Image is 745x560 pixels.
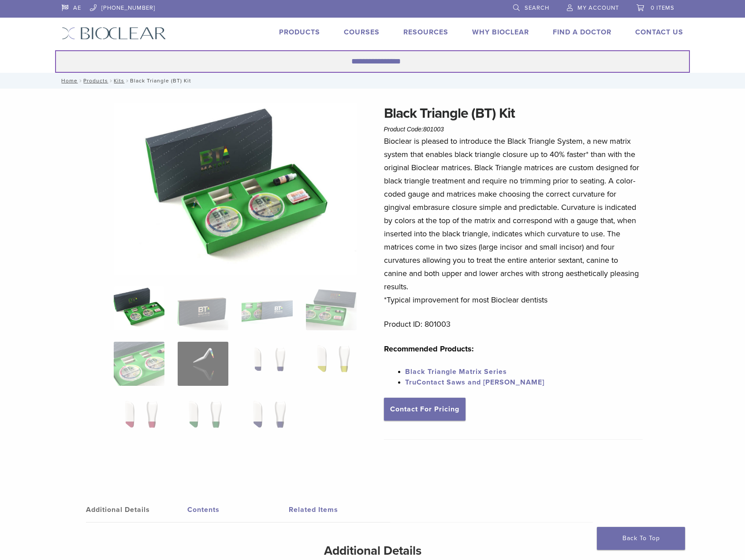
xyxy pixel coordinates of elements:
[242,286,292,330] img: Black Triangle (BT) Kit - Image 3
[405,367,507,376] a: Black Triangle Matrix Series
[114,103,357,275] img: Intro Black Triangle Kit-6 - Copy
[178,342,228,386] img: Black Triangle (BT) Kit - Image 6
[114,78,124,84] a: Kits
[384,398,466,421] a: Contact For Pricing
[114,397,164,441] img: Black Triangle (BT) Kit - Image 9
[289,497,390,522] a: Related Items
[178,397,228,441] img: Black Triangle (BT) Kit - Image 10
[384,134,643,306] p: Bioclear is pleased to introduce the Black Triangle System, a new matrix system that enables blac...
[306,286,357,330] img: Black Triangle (BT) Kit - Image 4
[525,4,549,11] span: Search
[384,317,643,331] p: Product ID: 801003
[242,397,292,441] img: Black Triangle (BT) Kit - Image 11
[405,378,544,387] a: TruContact Saws and [PERSON_NAME]
[62,27,166,40] img: Bioclear
[577,4,619,11] span: My Account
[472,28,529,37] a: Why Bioclear
[344,28,380,37] a: Courses
[78,78,83,83] span: /
[306,342,357,386] img: Black Triangle (BT) Kit - Image 8
[86,497,187,522] a: Additional Details
[635,28,683,37] a: Contact Us
[597,527,685,550] a: Back To Top
[55,73,690,89] nav: Black Triangle (BT) Kit
[384,103,643,124] h1: Black Triangle (BT) Kit
[178,286,228,330] img: Black Triangle (BT) Kit - Image 2
[59,78,78,84] a: Home
[384,126,444,133] span: Product Code:
[83,78,108,84] a: Products
[553,28,611,37] a: Find A Doctor
[651,4,674,11] span: 0 items
[187,497,289,522] a: Contents
[108,78,114,83] span: /
[423,126,444,133] span: 801003
[114,286,164,330] img: Intro-Black-Triangle-Kit-6-Copy-e1548792917662-324x324.jpg
[403,28,448,37] a: Resources
[114,342,164,386] img: Black Triangle (BT) Kit - Image 5
[384,344,474,354] strong: Recommended Products:
[242,342,292,386] img: Black Triangle (BT) Kit - Image 7
[279,28,320,37] a: Products
[124,78,130,83] span: /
